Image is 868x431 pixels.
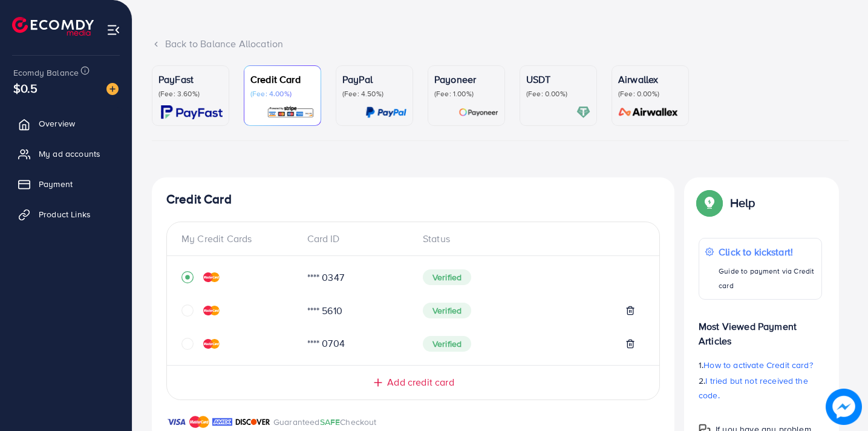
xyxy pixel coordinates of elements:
p: Guaranteed Checkout [273,415,377,429]
p: (Fee: 3.60%) [158,89,223,99]
img: image [826,389,862,425]
p: Most Viewed Payment Articles [699,309,822,348]
img: image [106,83,119,95]
img: brand [166,415,186,429]
span: Add credit card [387,375,454,389]
p: Help [730,196,755,210]
span: How to activate Credit card? [703,359,812,371]
img: credit [203,306,220,315]
div: Back to Balance Allocation [152,37,849,51]
p: Airwallex [618,72,682,87]
p: 2. [699,373,822,403]
img: card [458,105,498,119]
svg: record circle [181,271,194,283]
p: (Fee: 0.00%) [526,89,590,99]
p: Guide to payment via Credit card [719,264,815,293]
div: Card ID [298,232,414,246]
p: PayFast [158,72,223,87]
img: Popup guide [699,192,720,214]
p: Payoneer [434,72,498,87]
a: Product Links [9,202,123,226]
h4: Credit Card [166,192,660,207]
img: credit [203,339,220,349]
span: Verified [423,336,471,352]
span: Ecomdy Balance [13,67,79,79]
p: Credit Card [250,72,315,87]
img: brand [212,415,232,429]
p: (Fee: 4.00%) [250,89,315,99]
a: Payment [9,172,123,196]
span: Verified [423,269,471,285]
img: brand [235,415,270,429]
a: Overview [9,111,123,136]
p: USDT [526,72,590,87]
img: card [267,105,315,119]
a: My ad accounts [9,142,123,166]
img: card [365,105,406,119]
img: card [615,105,682,119]
img: card [161,105,223,119]
span: Overview [39,117,75,130]
span: $0.5 [13,79,38,97]
svg: circle [181,304,194,317]
img: card [576,105,590,119]
p: PayPal [342,72,406,87]
span: Product Links [39,208,91,220]
p: (Fee: 1.00%) [434,89,498,99]
img: credit [203,272,220,282]
span: Payment [39,178,73,190]
img: logo [12,17,94,36]
p: Click to kickstart! [719,245,815,259]
div: My Credit Cards [181,232,298,246]
span: My ad accounts [39,148,100,160]
p: (Fee: 4.50%) [342,89,406,99]
span: I tried but not received the code. [699,375,808,401]
p: (Fee: 0.00%) [618,89,682,99]
p: 1. [699,358,822,372]
svg: circle [181,338,194,350]
img: menu [106,23,120,37]
span: SAFE [320,416,341,428]
div: Status [413,232,645,246]
img: brand [189,415,209,429]
span: Verified [423,303,471,318]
